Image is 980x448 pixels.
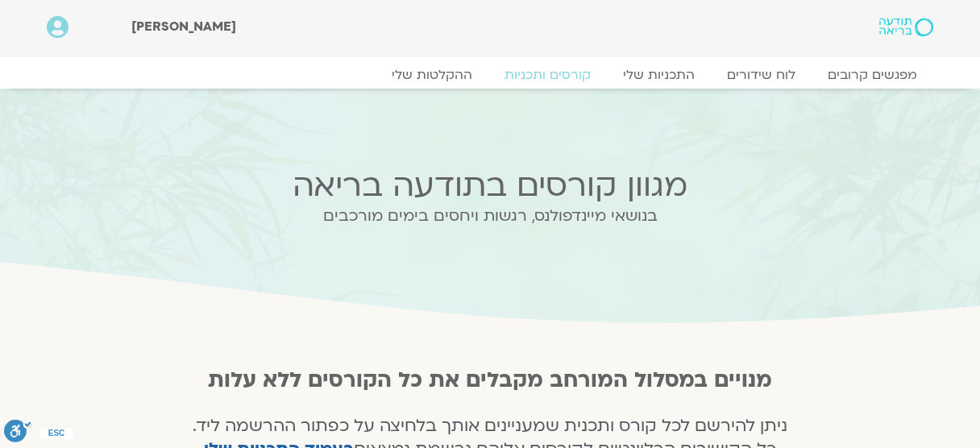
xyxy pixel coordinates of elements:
a: התכניות שלי [607,67,711,83]
h2: מנויים במסלול המורחב מקבלים את כל הקורסים ללא עלות [185,368,795,392]
h2: מגוון קורסים בתודעה בריאה [174,168,806,204]
span: [PERSON_NAME] [131,18,236,35]
nav: Menu [47,67,933,83]
a: מפגשים קרובים [812,67,933,83]
a: ההקלטות שלי [376,67,488,83]
a: לוח שידורים [711,67,812,83]
a: קורסים ותכניות [488,67,607,83]
h2: בנושאי מיינדפולנס, רגשות ויחסים בימים מורכבים [174,207,806,225]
